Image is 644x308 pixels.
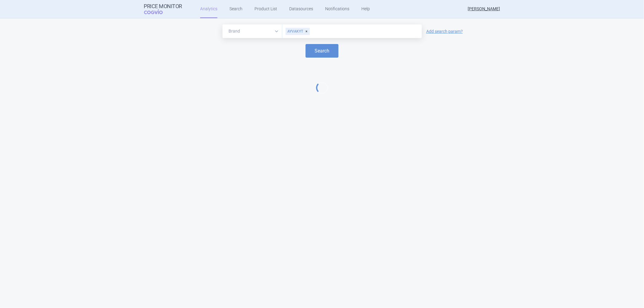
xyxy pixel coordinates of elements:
[144,3,182,9] strong: Price Monitor
[286,28,310,35] div: AYVAKYT
[306,44,338,58] button: Search
[426,29,463,33] a: Add search param?
[144,9,171,14] span: COGVIO
[144,3,182,15] a: Price MonitorCOGVIO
